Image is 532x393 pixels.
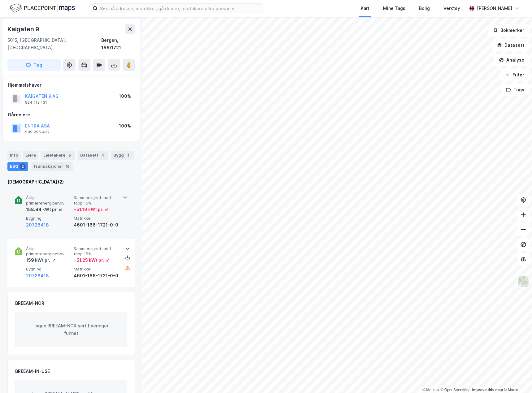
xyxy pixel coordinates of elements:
[492,39,530,51] button: Datasett
[383,5,405,12] div: Mine Tags
[41,151,75,160] div: Leietakere
[100,152,106,158] div: 4
[500,69,530,81] button: Filter
[7,37,101,51] div: 5015, [GEOGRAPHIC_DATA], [GEOGRAPHIC_DATA]
[26,221,49,229] button: 20728418
[78,151,108,160] div: Datasett
[111,151,134,160] div: Bygg
[31,162,73,171] div: Transaksjoner
[8,111,135,119] div: Gårdeiere
[74,221,119,229] div: 4601-166-1721-0-0
[26,195,71,206] span: Årlig primærenergibehov
[64,163,71,170] div: 16
[15,368,50,375] div: BREEAM-IN-USE
[26,206,63,213] div: 158.94
[441,388,471,392] a: OpenStreetMap
[26,257,55,264] div: 159
[25,100,47,105] div: 924 112 131
[26,266,71,272] span: Bygning
[477,5,512,12] div: [PERSON_NAME]
[98,4,263,13] input: Søk på adresse, matrikkel, gårdeiere, leietakere eller personer
[488,24,530,37] button: Bokmerker
[20,163,26,170] div: 2
[15,300,44,307] div: BREEAM-NOR
[15,312,127,347] div: Ingen BREEAM-NOR sertifiseringer funnet
[501,363,532,393] iframe: Chat Widget
[125,152,131,158] div: 1
[101,37,135,51] div: Bergen, 166/1721
[7,178,135,186] div: [DEMOGRAPHIC_DATA] (2)
[26,246,71,257] span: Årlig primærenergibehov
[74,195,119,206] span: Sammenlignet med topp 15%
[10,3,75,14] img: logo.f888ab2527a4732fd821a326f86c7f29.svg
[7,162,28,171] div: ESG
[67,152,73,158] div: 5
[41,206,63,213] div: kWt pr. ㎡
[7,24,41,34] div: Kaigaten 9
[25,130,50,135] div: 999 296 432
[8,81,135,89] div: Hjemmelshaver
[34,257,55,264] div: kWt pr. ㎡
[23,151,38,160] div: Eiere
[74,266,119,272] span: Matrikkel
[26,216,71,221] span: Bygning
[501,84,530,96] button: Tags
[419,5,430,12] div: Bolig
[422,388,439,392] a: Mapbox
[119,93,131,100] div: 100%
[119,122,131,130] div: 100%
[74,257,109,264] div: + 51.25 kWt pr. ㎡
[74,206,109,213] div: + 51.19 kWt pr. ㎡
[74,216,119,221] span: Matrikkel
[361,5,369,12] div: Kart
[74,272,119,279] div: 4601-166-1721-0-0
[517,276,529,287] img: Z
[7,151,20,160] div: Info
[472,388,503,392] a: Improve this map
[494,54,530,66] button: Analyse
[26,272,49,279] button: 20728418
[7,59,61,71] button: Tag
[74,246,119,257] span: Sammenlignet med topp 15%
[443,5,460,12] div: Verktøy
